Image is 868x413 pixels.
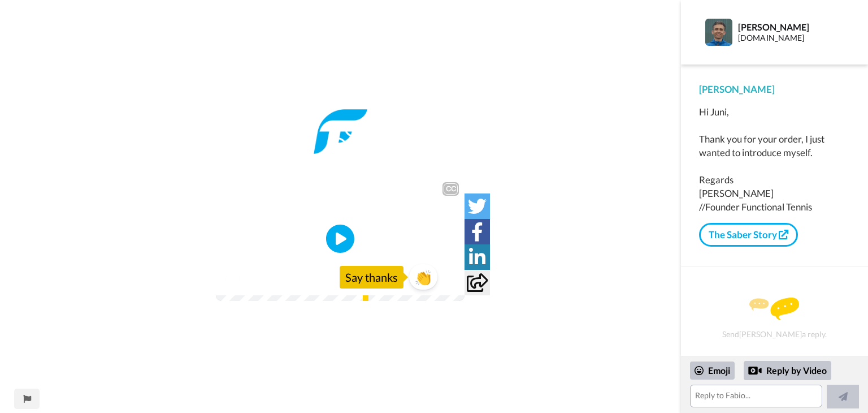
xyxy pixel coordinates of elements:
[409,330,437,349] span: 👏
[738,21,849,32] div: [PERSON_NAME]
[314,47,367,92] img: 503cc1e8-8959-4586-b1bd-ae24b48bce26
[443,336,454,347] img: Full screen
[749,298,799,320] img: message.svg
[738,33,849,43] div: [DOMAIN_NAME]
[224,335,244,349] span: 0:00
[690,362,735,380] div: Emoji
[705,19,732,46] img: Profile Image
[409,326,437,352] button: 👏
[748,364,762,377] div: Reply by Video
[444,121,458,132] div: CC
[699,83,850,96] div: [PERSON_NAME]
[699,223,798,247] a: The Saber Story
[744,361,831,380] div: Reply by Video
[699,105,850,214] div: Hi Juni, Thank you for your order, I just wanted to introduce myself. Regards [PERSON_NAME] //Fou...
[696,286,853,350] div: Send [PERSON_NAME] a reply.
[340,328,403,351] div: Say thanks
[252,335,272,349] span: 1:23
[246,335,250,349] span: /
